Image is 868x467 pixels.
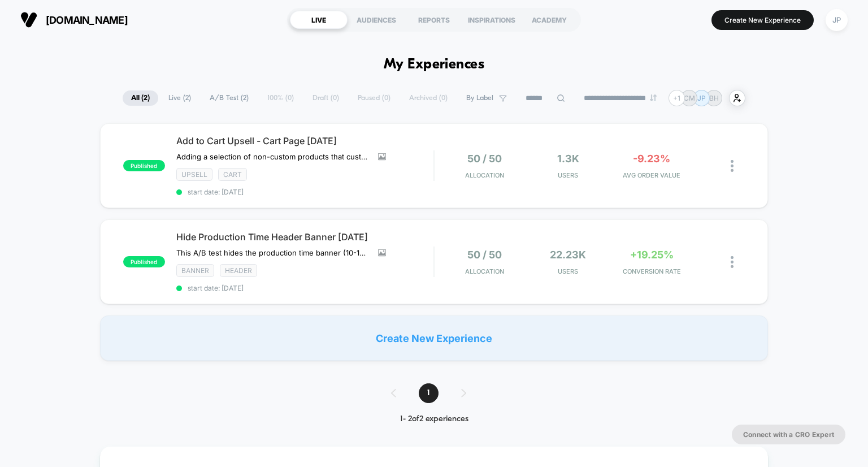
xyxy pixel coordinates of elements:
span: Upsell [176,168,212,181]
span: Allocation [465,171,504,179]
span: Banner [176,264,214,277]
span: +19.25% [630,249,674,261]
div: INSPIRATIONS [463,11,520,29]
div: ACADEMY [520,11,578,29]
p: JP [697,94,706,102]
img: end [650,94,657,101]
span: start date: [DATE] [176,188,434,196]
div: REPORTS [405,11,463,29]
span: 50 / 50 [467,249,502,261]
span: Cart [218,168,247,181]
span: start date: [DATE] [176,284,434,292]
span: Add to Cart Upsell - Cart Page [DATE] [176,135,434,146]
span: All ( 2 ) [123,90,158,106]
span: A/B Test ( 2 ) [201,90,257,106]
button: JP [822,8,851,32]
span: Header [220,264,257,277]
div: AUDIENCES [348,11,405,29]
span: [DOMAIN_NAME] [46,14,128,26]
span: Allocation [465,267,504,275]
img: close [731,160,734,172]
button: Create New Experience [711,10,814,30]
div: LIVE [290,11,348,29]
p: BH [709,94,719,102]
div: JP [826,9,848,31]
div: Create New Experience [100,315,769,361]
span: published [123,160,165,171]
span: Users [529,267,607,275]
span: Adding a selection of non-custom products that customers can add to their cart while on the Cart ... [176,152,370,161]
span: This A/B test hides the production time banner (10-14 days) in the global header of the website. ... [176,248,370,257]
span: Users [529,171,607,179]
span: published [123,256,165,267]
span: 1.3k [557,153,579,165]
button: Connect with a CRO Expert [732,425,845,444]
span: 1 [419,383,439,403]
p: CM [684,94,695,102]
span: -9.23% [633,153,670,165]
button: [DOMAIN_NAME] [17,11,131,29]
span: Live ( 2 ) [160,90,199,106]
img: close [731,256,734,268]
span: 50 / 50 [467,153,502,165]
span: Hide Production Time Header Banner [DATE] [176,231,434,243]
span: By Label [466,94,493,102]
img: Visually logo [20,11,37,28]
div: + 1 [669,90,685,106]
div: 1 - 2 of 2 experiences [380,414,489,424]
span: 22.23k [550,249,586,261]
h1: My Experiences [384,57,485,73]
span: AVG ORDER VALUE [613,171,691,179]
span: CONVERSION RATE [613,267,691,275]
